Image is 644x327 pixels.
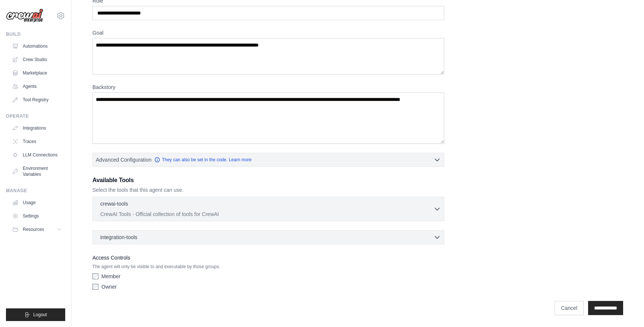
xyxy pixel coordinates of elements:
a: Marketplace [9,67,65,79]
label: Access Controls [92,253,444,262]
button: integration-tools [96,234,441,241]
a: Traces [9,136,65,147]
div: Operate [6,113,65,119]
a: Usage [9,197,65,209]
a: Agents [9,80,65,92]
h3: Available Tools [92,176,444,185]
a: Tool Registry [9,94,65,106]
a: LLM Connections [9,149,65,161]
button: Resources [9,223,65,235]
a: Crew Studio [9,54,65,66]
label: Goal [92,29,444,36]
span: Advanced Configuration [96,156,151,163]
p: The agent will only be visible to and executable by those groups. [92,264,444,270]
p: Select the tools that this agent can use. [92,186,444,194]
div: Build [6,31,65,37]
button: Logout [6,308,65,321]
a: They can also be set in the code. Learn more [154,157,252,163]
label: Backstory [92,83,444,91]
label: Member [101,273,120,280]
button: Advanced Configuration They can also be set in the code. Learn more [93,153,444,166]
p: CrewAI Tools - Official collection of tools for CrewAI [100,210,433,218]
button: crewai-tools CrewAI Tools - Official collection of tools for CrewAI [96,200,441,218]
a: Cancel [555,301,584,315]
span: Resources [23,226,44,232]
span: integration-tools [100,234,138,241]
img: Logo [6,9,43,23]
p: crewai-tools [100,200,128,207]
a: Automations [9,40,65,52]
a: Integrations [9,122,65,134]
label: Owner [101,283,117,291]
span: Logout [33,312,47,318]
a: Environment Variables [9,162,65,180]
a: Settings [9,210,65,222]
div: Manage [6,188,65,194]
